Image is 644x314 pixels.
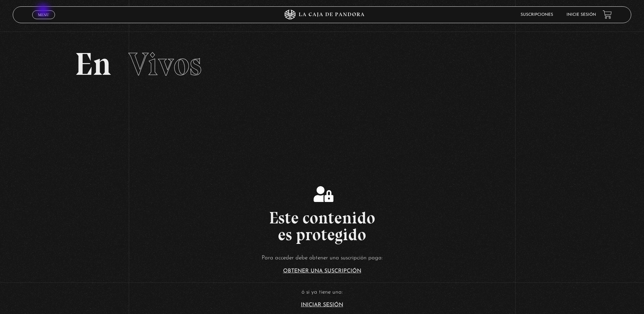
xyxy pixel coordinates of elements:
span: Cerrar [36,18,52,23]
a: Inicie sesión [567,13,596,17]
a: Obtener una suscripción [283,268,361,274]
a: View your shopping cart [603,10,612,19]
h2: En [75,48,570,80]
span: Menu [38,13,49,17]
a: Suscripciones [521,13,553,17]
a: Iniciar Sesión [301,302,343,308]
span: Vivos [128,45,202,83]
